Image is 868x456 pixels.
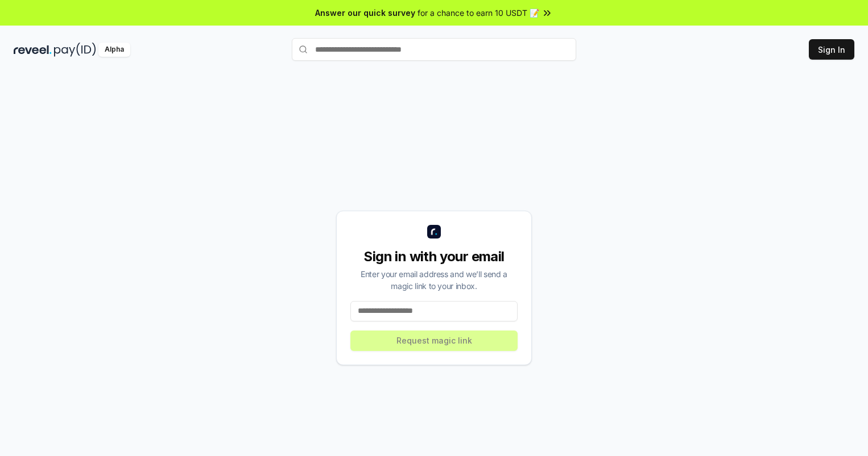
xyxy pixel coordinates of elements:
button: Sign In [809,39,854,60]
img: pay_id [54,43,96,57]
span: Answer our quick survey [315,7,415,19]
span: for a chance to earn 10 USDT 📝 [418,7,539,19]
img: reveel_dark [14,43,52,57]
div: Alpha [98,43,130,57]
div: Sign in with your email [350,248,518,266]
div: Enter your email address and we’ll send a magic link to your inbox. [350,268,518,292]
img: logo_small [427,225,441,239]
